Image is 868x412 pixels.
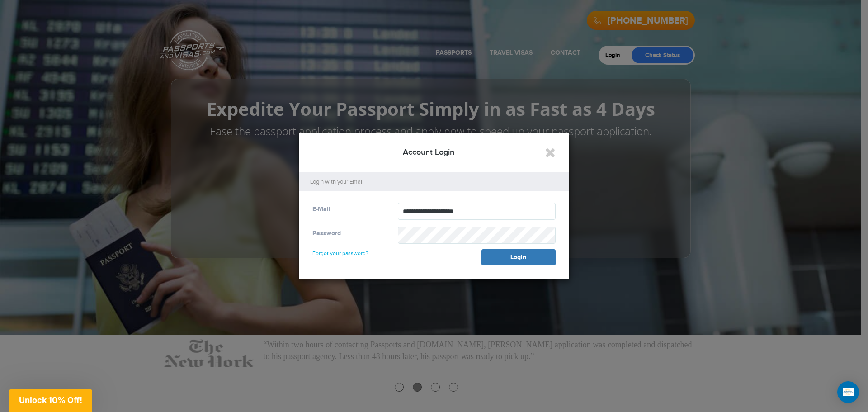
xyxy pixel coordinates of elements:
div: Unlock 10% Off! [9,389,92,412]
button: Login [481,249,556,265]
span: Unlock 10% Off! [19,395,82,405]
p: Login with your Email [310,178,562,186]
a: Forgot your password? [312,242,368,256]
span: Account Login [403,147,454,157]
label: Password [312,229,341,238]
button: Close [545,146,556,160]
label: E-Mail [312,205,330,214]
div: Open Intercom Messenger [837,381,859,403]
